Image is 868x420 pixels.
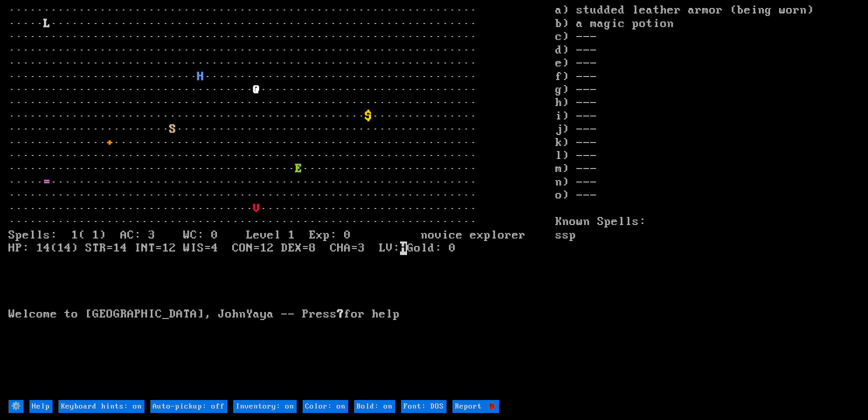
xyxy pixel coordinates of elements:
font: = [43,175,50,189]
stats: a) studded leather armor (being worn) b) a magic potion c) --- d) --- e) --- f) --- g) --- h) ---... [555,4,859,399]
larn: ··································································· ····· ·······················... [8,4,555,399]
font: L [43,17,50,30]
font: S [169,122,176,136]
mark: H [400,241,407,255]
input: Auto-pickup: off [150,400,227,413]
font: H [197,70,204,83]
input: Color: on [303,400,348,413]
input: ⚙️ [8,400,23,413]
input: Bold: on [354,400,395,413]
input: Report 🐞 [452,400,499,413]
input: Inventory: on [233,400,297,413]
input: Font: DOS [401,400,446,413]
font: $ [365,109,372,123]
font: @ [253,83,260,96]
b: ? [337,307,344,321]
font: + [106,136,113,149]
input: Help [29,400,52,413]
font: V [253,202,260,215]
font: E [295,162,302,175]
input: Keyboard hints: on [58,400,144,413]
